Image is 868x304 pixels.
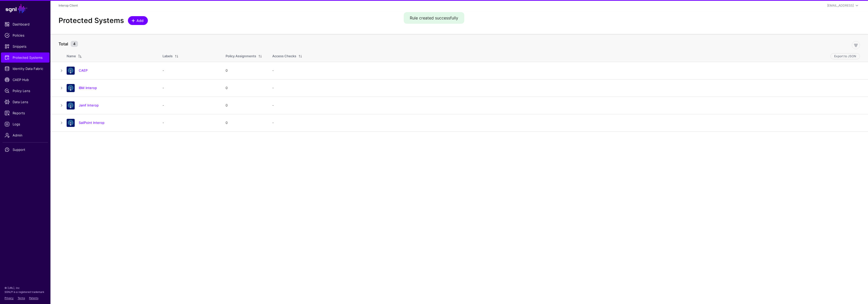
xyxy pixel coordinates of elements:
[272,68,860,73] div: -
[5,77,46,82] span: CAEP Hub
[5,147,46,152] span: Support
[221,97,267,114] td: 0
[1,64,49,74] a: Identity Data Fabric
[5,88,46,93] span: Policy Lens
[1,30,49,40] a: Policies
[226,54,256,59] div: Policy Assignments
[1,97,49,107] a: Data Lens
[67,84,75,92] img: svg+xml;base64,PHN2ZyB3aWR0aD0iNjQiIGhlaWdodD0iNjQiIHZpZXdCb3g9IjAgMCA2NCA2NCIgZmlsbD0ibm9uZSIgeG...
[157,97,221,114] td: -
[5,66,46,71] span: Identity Data Fabric
[272,120,860,125] div: -
[1,41,49,51] a: Snippets
[5,22,46,27] span: Dashboard
[29,296,38,299] a: Patents
[1,130,49,140] a: Admin
[5,99,46,104] span: Data Lens
[5,55,46,60] span: Protected Systems
[5,110,46,116] span: Reports
[5,290,46,294] p: SGNL® is a registered trademark
[1,86,49,96] a: Policy Lens
[221,62,267,79] td: 0
[67,67,75,75] img: svg+xml;base64,PHN2ZyB3aWR0aD0iNjQiIGhlaWdodD0iNjQiIHZpZXdCb3g9IjAgMCA2NCA2NCIgZmlsbD0ibm9uZSIgeG...
[162,54,173,59] div: Labels
[157,62,221,79] td: -
[1,19,49,29] a: Dashboard
[404,12,464,24] div: Rule created successfully
[136,18,144,23] span: Add
[221,79,267,97] td: 0
[71,41,78,47] small: 4
[157,79,221,97] td: -
[1,52,49,63] a: Protected Systems
[59,4,78,7] a: Interop Client
[272,86,860,91] div: -
[79,103,99,107] a: Jamf Interop
[59,41,68,46] strong: Total
[272,103,860,108] div: -
[18,296,25,299] a: Terms
[79,121,104,125] a: SailPoint Interop
[1,119,49,129] a: Logs
[67,101,75,109] img: svg+xml;base64,PHN2ZyB3aWR0aD0iNjQiIGhlaWdodD0iNjQiIHZpZXdCb3g9IjAgMCA2NCA2NCIgZmlsbD0ibm9uZSIgeG...
[5,122,46,127] span: Logs
[5,296,14,299] a: Privacy
[3,3,47,14] a: SGNL
[67,54,76,59] div: Name
[1,75,49,85] a: CAEP Hub
[79,86,97,90] a: IBM Interop
[827,3,854,8] div: [EMAIL_ADDRESS]
[5,33,46,38] span: Policies
[67,119,75,127] img: svg+xml;base64,PHN2ZyB3aWR0aD0iNjQiIGhlaWdodD0iNjQiIHZpZXdCb3g9IjAgMCA2NCA2NCIgZmlsbD0ibm9uZSIgeG...
[157,114,221,131] td: -
[830,53,860,59] button: Export to JSON
[128,16,148,25] a: Add
[1,108,49,118] a: Reports
[221,114,267,131] td: 0
[5,44,46,49] span: Snippets
[59,16,124,25] h2: Protected Systems
[5,133,46,138] span: Admin
[272,54,296,59] div: Access Checks
[5,286,46,290] p: © [URL], Inc
[79,68,88,72] a: CAEP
